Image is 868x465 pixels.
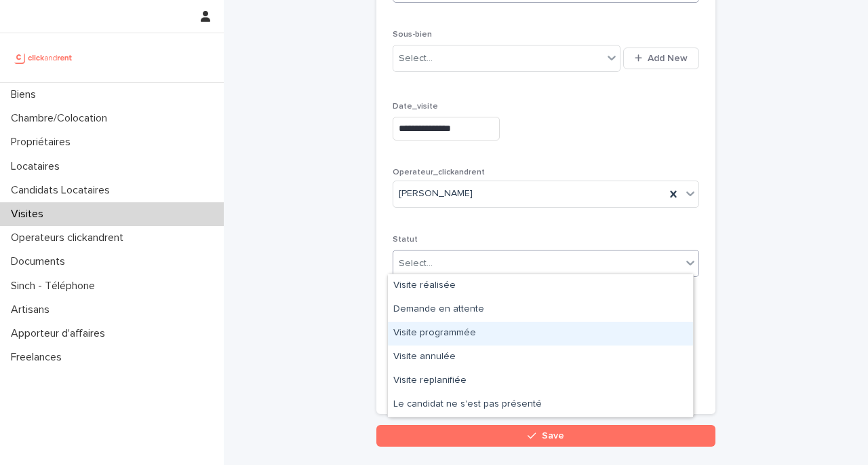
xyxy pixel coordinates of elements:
div: Visite replanifiée [388,369,693,393]
div: Le candidat ne s'est pas présenté [388,393,693,417]
img: UCB0brd3T0yccxBKYDjQ [11,44,77,71]
span: Statut [393,236,418,244]
div: Demande en attente [388,298,693,322]
button: Add New [623,48,699,69]
div: Visite programmée [388,322,693,346]
p: Freelances [5,351,73,364]
span: [PERSON_NAME] [399,187,473,201]
p: Sinch - Téléphone [5,280,106,293]
p: Artisans [5,303,60,316]
span: Save [542,431,564,441]
div: Visite réalisée [388,274,693,298]
div: Visite annulée [388,346,693,369]
p: Documents [5,255,76,268]
p: Candidats Locataires [5,184,121,197]
p: Biens [5,88,47,101]
div: Select... [399,52,433,66]
p: Operateurs clickandrent [5,231,134,244]
div: Select... [399,257,433,271]
span: Date_visite [393,103,438,111]
p: Locataires [5,160,71,173]
p: Visites [5,208,54,221]
span: Sous-bien [393,31,432,39]
button: Save [376,425,715,447]
p: Propriétaires [5,136,81,149]
span: Add New [648,54,688,63]
p: Chambre/Colocation [5,112,118,125]
span: Operateur_clickandrent [393,168,485,176]
p: Apporteur d'affaires [5,327,116,340]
